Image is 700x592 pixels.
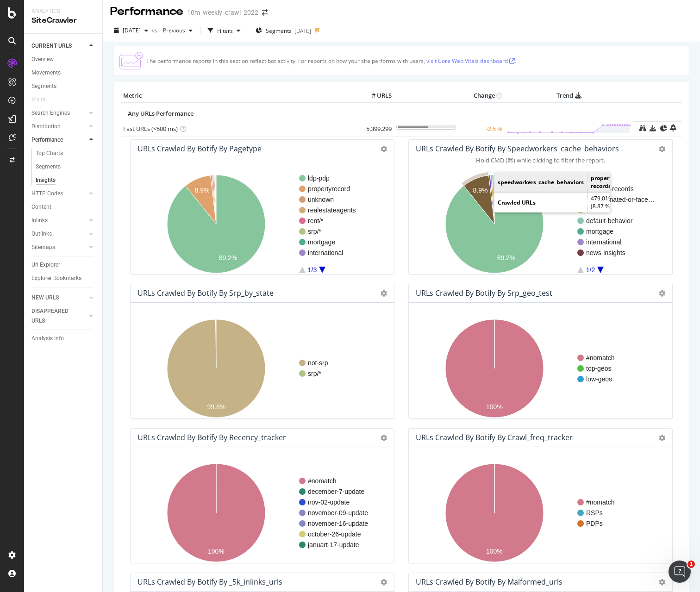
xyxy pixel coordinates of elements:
[137,287,274,299] h4: URLs Crawled By Botify By srp_by_state
[110,23,152,38] button: [DATE]
[36,175,56,185] div: Insights
[31,68,61,78] div: Movements
[381,290,387,297] i: Options
[31,108,70,118] div: Search Engines
[36,162,61,172] div: Segments
[31,55,96,64] a: Overview
[659,146,665,152] i: Options
[207,403,226,411] text: 99.8%
[308,488,364,495] text: december-7-update
[416,431,573,444] h4: URLs Crawled By Botify By crawl_freq_tracker
[31,68,96,78] a: Movements
[486,548,503,555] text: 100%
[416,143,619,155] h4: URLs Crawled By Botify By speedworkers_cache_behaviors
[31,81,96,91] a: Segments
[128,109,194,118] span: Any URLs Performance
[586,499,614,506] text: #nomatch
[670,124,676,131] div: bell-plus
[586,228,613,235] text: mortgage
[31,135,63,145] div: Performance
[586,238,621,246] text: international
[195,187,210,194] text: 8.9%
[159,23,196,38] button: Previous
[308,266,317,274] text: 1/3
[308,370,321,377] text: srp/*
[308,249,343,256] text: international
[587,172,620,192] td: property-records
[308,185,350,193] text: propertyrecord
[94,54,101,61] img: tab_keywords_by_traffic_grey.svg
[409,448,669,563] svg: A chart.
[31,95,45,105] div: Visits
[31,274,81,283] div: Explorer Bookmarks
[381,435,387,441] i: Options
[586,266,595,274] text: 1/2
[110,4,183,19] div: Performance
[308,499,350,506] text: nov-02-update
[381,579,387,586] i: Options
[131,448,391,563] div: A chart.
[31,122,61,131] div: Distribution
[146,57,516,65] div: The performance reports in this section reflect bot activity. For reports on how your site perfor...
[357,89,394,103] th: # URLS
[31,306,87,326] a: DISAPPEARED URLS
[308,509,368,517] text: november-09-update
[381,146,387,152] i: Options
[137,576,282,588] h4: URLs Crawled By Botify By _5k_inlinks_urls
[204,23,244,38] button: Filters
[31,95,55,105] a: Visits
[31,229,52,239] div: Outlinks
[409,303,669,418] div: A chart.
[31,189,63,199] div: HTTP Codes
[308,217,324,224] text: rent/*
[31,216,87,225] a: Inlinks
[476,156,605,164] span: Hold CMD (⌘) while clicking to filter the report.
[31,55,54,64] div: Overview
[357,121,394,137] td: 5,399,299
[31,41,87,51] a: CURRENT URLS
[31,334,96,343] a: Analysis Info
[31,306,78,326] div: DISAPPEARED URLS
[159,26,185,34] span: Previous
[586,196,655,203] text: srp-paginated-or-face…
[586,206,594,214] text: far
[217,27,233,35] div: Filters
[505,89,633,103] th: Trend
[586,354,614,361] text: #nomatch
[15,15,22,22] img: logo_orange.svg
[308,520,368,527] text: november-16-update
[262,9,268,16] div: arrow-right-arrow-left
[31,15,95,26] div: SiteCrawler
[307,541,359,548] text: januart-17-update
[586,375,612,383] text: low-geos
[494,193,587,212] td: Crawled URLs
[659,579,665,586] i: Options
[31,274,96,283] a: Explorer Bookmarks
[308,228,321,235] text: srp/*
[308,359,328,367] text: not-srp
[31,202,96,212] a: Content
[586,509,603,517] text: RSPs
[104,55,153,61] div: Keywords by Traffic
[31,202,51,212] div: Content
[137,431,286,444] h4: URLs Crawled By Botify By recency_tracker
[15,24,22,31] img: website_grey.svg
[31,293,59,303] div: NEW URLS
[27,54,34,61] img: tab_domain_overview_orange.svg
[31,122,87,131] a: Distribution
[31,7,95,15] div: Analytics
[308,477,336,485] text: #nomatch
[426,57,516,65] a: visit Core Web Vitals dashboard .
[208,548,225,555] text: 100%
[308,206,356,214] text: realestateagents
[26,15,45,22] div: v 4.0.25
[409,159,669,274] div: A chart.
[31,243,55,252] div: Sitemaps
[494,172,587,192] td: speedworkers_cache_behaviors
[416,576,562,588] h4: URLs Crawled By Botify By malformed_urls
[31,216,48,225] div: Inlinks
[36,162,96,172] a: Segments
[31,260,60,270] div: Url Explorer
[121,89,357,103] th: Metric
[266,27,292,35] span: Segments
